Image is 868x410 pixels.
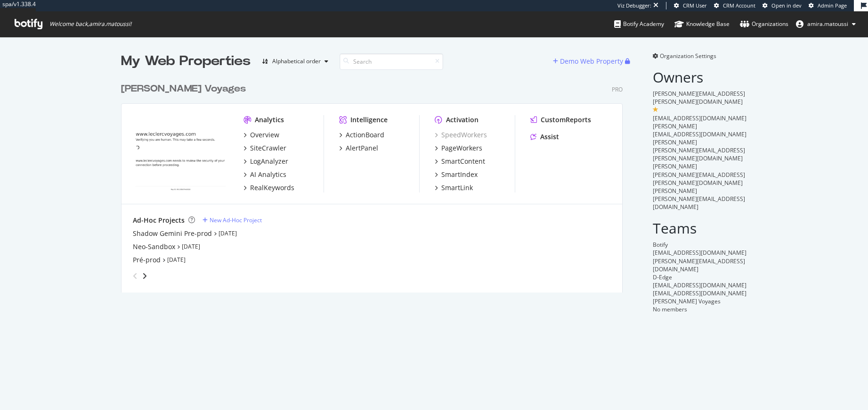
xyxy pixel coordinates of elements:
[133,242,175,251] a: Neo-Sandbox
[809,2,847,9] a: Admin Page
[617,2,651,9] div: Viz Debugger:
[653,273,747,281] div: D-Edge
[674,2,707,9] a: CRM User
[653,249,746,257] span: [EMAIL_ADDRESS][DOMAIN_NAME]
[653,289,746,297] span: [EMAIL_ADDRESS][DOMAIN_NAME]
[653,114,746,130] span: [EMAIL_ADDRESS][DOMAIN_NAME][PERSON_NAME]
[339,143,378,153] a: AlertPanel
[210,216,262,224] div: New Ad-Hoc Project
[530,115,591,125] a: CustomReports
[541,115,591,125] div: CustomReports
[133,255,161,265] a: Pré-prod
[243,183,294,192] a: RealKeywords
[653,146,745,170] span: [PERSON_NAME][EMAIL_ADDRESS][PERSON_NAME][DOMAIN_NAME][PERSON_NAME]
[674,11,730,37] a: Knowledge Base
[250,170,286,179] div: AI Analytics
[121,71,630,293] div: grid
[653,220,747,236] h2: Teams
[133,115,228,192] img: leclercvoyages.com
[258,54,332,69] button: Alphabetical order
[350,115,388,125] div: Intelligence
[653,241,747,249] div: Botify
[653,171,745,195] span: [PERSON_NAME][EMAIL_ADDRESS][PERSON_NAME][DOMAIN_NAME][PERSON_NAME]
[446,115,479,125] div: Activation
[243,157,288,166] a: LogAnalyzer
[740,11,788,37] a: Organizations
[614,11,664,37] a: Botify Academy
[740,19,788,29] div: Organizations
[203,216,262,224] a: New Ad-Hoc Project
[250,183,294,192] div: RealKeywords
[255,115,284,125] div: Analytics
[653,305,747,313] div: No members
[435,170,478,179] a: SmartIndex
[129,268,141,284] div: angle-left
[250,143,286,153] div: SiteCrawler
[435,143,482,153] a: PageWorkers
[653,130,746,146] span: [EMAIL_ADDRESS][DOMAIN_NAME][PERSON_NAME]
[818,2,847,9] span: Admin Page
[653,90,745,106] span: [PERSON_NAME][EMAIL_ADDRESS][PERSON_NAME][DOMAIN_NAME]
[133,216,185,225] div: Ad-Hoc Projects
[219,229,237,237] a: [DATE]
[346,130,384,140] div: ActionBoard
[660,52,716,60] span: Organization Settings
[441,157,485,166] div: SmartContent
[540,132,559,142] div: Assist
[653,281,746,289] span: [EMAIL_ADDRESS][DOMAIN_NAME]
[714,2,755,9] a: CRM Account
[553,57,625,65] a: Demo Web Property
[435,183,473,192] a: SmartLink
[339,130,384,140] a: ActionBoard
[653,297,747,305] div: [PERSON_NAME] Voyages
[612,85,623,93] div: Pro
[121,52,251,71] div: My Web Properties
[441,170,478,179] div: SmartIndex
[683,2,707,9] span: CRM User
[763,2,802,9] a: Open in dev
[441,143,482,153] div: PageWorkers
[653,195,745,211] span: [PERSON_NAME][EMAIL_ADDRESS][DOMAIN_NAME]
[243,130,279,140] a: Overview
[788,17,863,32] button: amira.matoussi
[250,130,279,140] div: Overview
[560,57,623,66] div: Demo Web Property
[272,59,321,64] div: Alphabetical order
[121,82,250,96] a: [PERSON_NAME] Voyages
[250,157,288,166] div: LogAnalyzer
[807,20,848,28] span: amira.matoussi
[141,271,148,281] div: angle-right
[435,157,485,166] a: SmartContent
[614,19,664,29] div: Botify Academy
[530,132,559,142] a: Assist
[771,2,802,9] span: Open in dev
[243,170,286,179] a: AI Analytics
[182,243,200,251] a: [DATE]
[441,183,473,192] div: SmartLink
[167,256,186,264] a: [DATE]
[121,82,246,96] div: [PERSON_NAME] Voyages
[653,257,745,273] span: [PERSON_NAME][EMAIL_ADDRESS][DOMAIN_NAME]
[435,130,487,140] a: SpeedWorkers
[674,19,730,29] div: Knowledge Base
[49,20,131,28] span: Welcome back, amira.matoussi !
[723,2,755,9] span: CRM Account
[133,229,212,238] a: Shadow Gemini Pre-prod
[653,69,747,85] h2: Owners
[346,143,378,153] div: AlertPanel
[243,143,286,153] a: SiteCrawler
[553,54,625,69] button: Demo Web Property
[340,53,443,70] input: Search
